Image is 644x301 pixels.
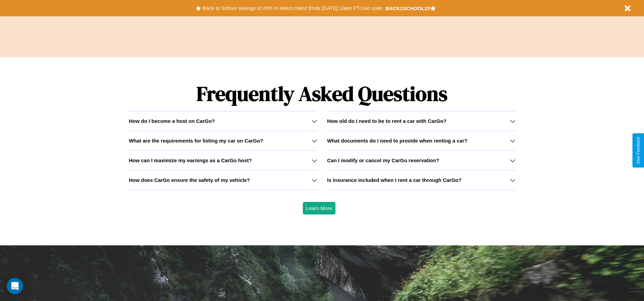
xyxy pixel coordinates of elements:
[129,118,215,124] h3: How do I become a host on CarGo?
[636,137,641,164] div: Give Feedback
[327,118,447,124] h3: How old do I need to be to rent a car with CarGo?
[303,202,336,214] button: Learn More
[7,278,23,294] div: Open Intercom Messenger
[327,157,439,163] h3: Can I modify or cancel my CarGo reservation?
[327,138,467,144] h3: What documents do I need to provide when renting a car?
[327,177,462,183] h3: Is insurance included when I rent a car through CarGo?
[129,157,252,163] h3: How can I maximize my earnings as a CarGo host?
[201,3,385,13] button: Back to School savings of 20% in select cities! Ends [DATE] 10am PT.Use code:
[385,5,430,11] b: BACK2SCHOOL20
[129,76,515,111] h1: Frequently Asked Questions
[129,177,250,183] h3: How does CarGo ensure the safety of my vehicle?
[129,138,263,144] h3: What are the requirements for listing my car on CarGo?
